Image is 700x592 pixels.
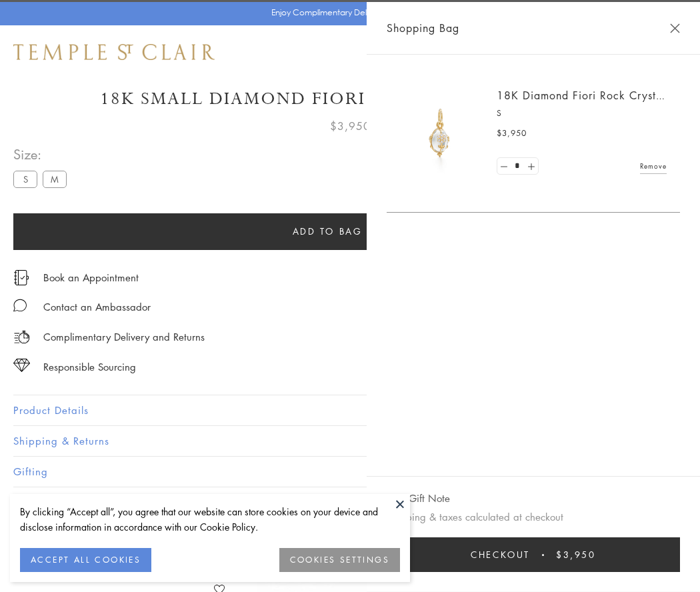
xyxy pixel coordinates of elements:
a: Set quantity to 0 [497,158,511,175]
label: M [43,171,67,187]
img: MessageIcon-01_2.svg [13,299,27,312]
p: Shipping & taxes calculated at checkout [387,509,680,525]
label: S [13,171,37,187]
span: Size: [13,143,72,165]
p: Enjoy Complimentary Delivery & Returns [271,6,423,19]
span: Checkout [471,547,530,562]
p: Complimentary Delivery and Returns [43,329,205,345]
button: Add Gift Note [387,490,450,507]
span: $3,950 [556,547,596,562]
button: ACCEPT ALL COOKIES [20,548,151,572]
img: Temple St. Clair [13,44,215,60]
img: icon_sourcing.svg [13,359,30,372]
img: P51889-E11FIORI [400,93,480,173]
span: Shopping Bag [387,19,459,37]
span: $3,950 [330,117,371,135]
a: Remove [640,159,667,173]
button: Product Details [13,395,687,425]
img: icon_appointment.svg [13,270,29,285]
button: Add to bag [13,213,641,250]
button: Shipping & Returns [13,426,687,456]
button: Checkout $3,950 [387,537,680,572]
button: Gifting [13,457,687,487]
button: COOKIES SETTINGS [279,548,400,572]
h1: 18K Small Diamond Fiori Rock Crystal Amulet [13,87,687,111]
p: S [497,107,667,120]
div: Contact an Ambassador [43,299,151,315]
span: $3,950 [497,127,527,140]
a: Set quantity to 2 [524,158,537,175]
button: Close Shopping Bag [670,23,680,33]
img: icon_delivery.svg [13,329,30,345]
a: Book an Appointment [43,270,139,285]
div: Responsible Sourcing [43,359,136,375]
span: Add to bag [293,224,363,239]
div: By clicking “Accept all”, you agree that our website can store cookies on your device and disclos... [20,504,400,535]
